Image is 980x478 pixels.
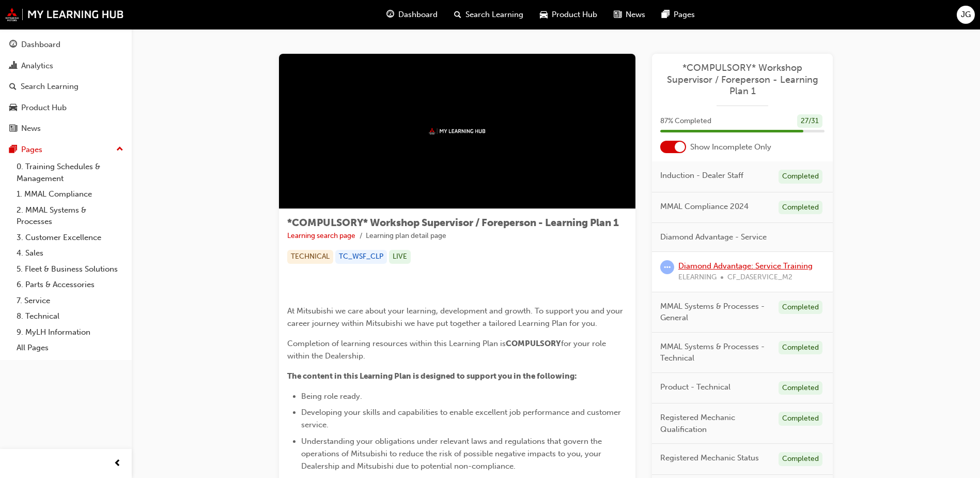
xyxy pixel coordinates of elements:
a: 9. MyLH Information [12,324,128,340]
div: Analytics [21,60,53,72]
span: news-icon [614,8,621,21]
span: Show Incomplete Only [690,141,771,153]
span: MMAL Compliance 2024 [660,201,749,213]
span: pages-icon [9,145,17,155]
a: 6. Parts & Accessories [12,277,128,293]
span: Pages [674,9,695,21]
a: 8. Technical [12,308,128,324]
span: *COMPULSORY* Workshop Supervisor / Foreperson - Learning Plan 1 [287,217,619,229]
div: Completed [779,170,822,184]
span: learningRecordVerb_ATTEMPT-icon [660,260,674,274]
span: Completion of learning resources within this Learning Plan is [287,339,506,348]
img: mmal [429,128,486,135]
a: 3. Customer Excellence [12,230,128,246]
span: Product Hub [552,9,597,21]
span: 87 % Completed [660,115,711,127]
span: News [626,9,645,21]
div: Search Learning [21,81,79,93]
span: guage-icon [386,8,394,21]
button: Pages [4,140,128,159]
span: car-icon [540,8,548,21]
span: Dashboard [398,9,438,21]
a: news-iconNews [605,4,654,25]
span: Understanding your obligations under relevant laws and regulations that govern the operations of ... [301,437,604,471]
div: Completed [779,412,822,426]
a: Product Hub [4,98,128,117]
a: 0. Training Schedules & Management [12,159,128,186]
span: Registered Mechanic Qualification [660,412,770,435]
a: Learning search page [287,231,355,240]
div: Pages [21,144,42,156]
a: Dashboard [4,35,128,54]
div: Completed [779,301,822,315]
a: pages-iconPages [654,4,703,25]
button: DashboardAnalyticsSearch LearningProduct HubNews [4,33,128,140]
span: for your role within the Dealership. [287,339,608,361]
button: JG [957,6,975,24]
a: 4. Sales [12,245,128,261]
span: The content in this Learning Plan is designed to support you in the following: [287,371,577,381]
a: 7. Service [12,293,128,309]
span: news-icon [9,124,17,133]
div: TECHNICAL [287,250,333,264]
span: Induction - Dealer Staff [660,170,743,182]
a: Diamond Advantage: Service Training [678,261,813,271]
a: 2. MMAL Systems & Processes [12,202,128,230]
span: Registered Mechanic Status [660,452,759,464]
span: pages-icon [662,8,670,21]
span: up-icon [116,143,123,156]
div: TC_WSF_CLP [335,250,387,264]
span: CF_DASERVICE_M2 [727,272,792,283]
span: Search Learning [465,9,523,21]
span: JG [961,9,971,21]
span: prev-icon [114,457,121,470]
div: Completed [779,341,822,355]
span: Being role ready. [301,392,362,401]
span: Product - Technical [660,381,730,393]
div: LIVE [389,250,411,264]
a: News [4,119,128,138]
span: search-icon [454,8,461,21]
a: *COMPULSORY* Workshop Supervisor / Foreperson - Learning Plan 1 [660,62,825,97]
a: 1. MMAL Compliance [12,186,128,202]
div: News [21,123,41,135]
a: 5. Fleet & Business Solutions [12,261,128,277]
div: Completed [779,452,822,466]
a: guage-iconDashboard [378,4,446,25]
a: All Pages [12,340,128,356]
span: MMAL Systems & Processes - General [660,301,770,324]
span: search-icon [9,82,17,92]
span: Diamond Advantage - Service [660,231,767,243]
span: At Mitsubishi we care about your learning, development and growth. To support you and your career... [287,306,625,328]
span: COMPULSORY [506,339,561,348]
span: Developing your skills and capabilities to enable excellent job performance and customer service. [301,408,623,429]
span: ELEARNING [678,272,717,283]
div: Dashboard [21,39,60,51]
div: Product Hub [21,102,67,114]
span: car-icon [9,103,17,113]
li: Learning plan detail page [366,230,446,242]
a: search-iconSearch Learning [446,4,532,25]
div: Completed [779,381,822,395]
a: Search Learning [4,77,128,96]
div: 27 / 31 [797,114,822,128]
span: guage-icon [9,40,17,50]
img: mmal [5,8,124,21]
span: MMAL Systems & Processes - Technical [660,341,770,364]
a: Analytics [4,56,128,76]
div: Completed [779,201,822,215]
span: chart-icon [9,62,17,71]
a: car-iconProduct Hub [532,4,605,25]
